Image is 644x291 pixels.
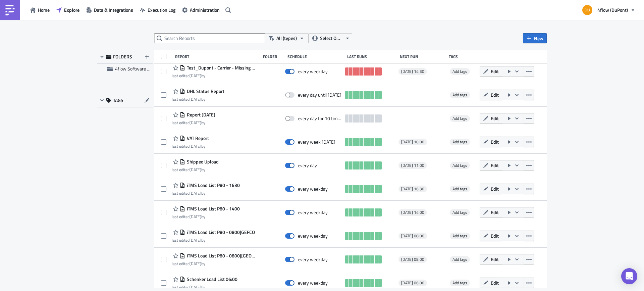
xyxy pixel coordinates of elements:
time: 2025-06-17T06:45:28Z [190,119,201,126]
div: every weekday [298,186,328,192]
img: PushMetrics [5,5,15,15]
div: every day for 10 times [298,115,342,122]
button: 4flow (DuPont) [578,3,639,17]
span: Add tags [452,68,467,75]
span: Schenker Load List 06:00 [185,276,237,282]
button: Select Owner [309,33,352,43]
span: Data & Integrations [94,6,133,13]
time: 2025-05-20T11:23:40Z [190,190,201,196]
button: Home [27,5,53,15]
div: last edited by [172,238,255,243]
span: iTMS Load List P80 - 0800|Finsterwalder [185,253,257,259]
div: last edited by [172,214,240,219]
div: last edited by [172,97,224,102]
div: every week on Monday [298,139,335,145]
button: Edit [480,184,502,194]
div: every day [298,162,317,168]
time: 2025-06-23T06:58:24Z [190,72,201,79]
div: Last Runs [347,54,396,59]
button: Data & Integrations [83,5,137,15]
span: [DATE] 10:00 [401,139,424,145]
span: Add tags [450,139,470,145]
button: Edit [480,90,502,100]
span: [DATE] 16:30 [401,186,424,192]
div: last edited by [172,73,257,78]
span: Test_Dupont - Carrier - Missing Load Confirmation [185,65,257,71]
span: [DATE] 14:30 [401,69,424,74]
span: Add tags [452,162,467,168]
div: last edited by [172,191,240,196]
div: Schedule [287,54,344,59]
span: Edit [491,256,499,263]
button: Administration [179,5,223,15]
span: All (types) [276,35,297,42]
div: every day until July 31, 2025 [298,92,341,98]
div: every weekday [298,209,328,215]
span: Add tags [452,115,467,122]
div: last edited by [172,285,237,290]
time: 2025-06-20T07:18:59Z [190,96,201,102]
button: Edit [480,66,502,77]
button: Execution Log [137,5,179,15]
div: Next Run [400,54,446,59]
button: All (types) [265,33,309,43]
span: Add tags [452,139,467,145]
span: DHL Status Report [185,88,224,94]
button: Edit [480,254,502,264]
span: Edit [491,162,499,169]
div: last edited by [172,144,209,149]
div: last edited by [172,167,219,172]
button: Edit [480,113,502,124]
img: Avatar [582,4,593,16]
span: iTMS Load List P80 - 1400 [185,206,240,212]
span: Add tags [452,209,467,215]
span: Add tags [450,68,470,75]
span: Add tags [450,162,470,169]
span: Add tags [450,280,470,286]
span: [DATE] 08:00 [401,233,424,239]
span: 4flow Software KAM [115,65,156,72]
button: Edit [480,231,502,241]
button: Edit [480,278,502,288]
span: Report 2025-06-17 [185,112,215,118]
span: Edit [491,185,499,192]
span: Add tags [450,115,470,122]
button: New [523,33,547,43]
span: TAGS [113,97,123,103]
time: 2025-05-22T14:55:57Z [190,143,201,149]
span: Shippeo Upload [185,159,219,165]
span: iTMS Load List P80 - 1630 [185,182,240,188]
time: 2025-05-23T09:56:10Z [190,166,201,173]
input: Search Reports [154,33,265,43]
div: Report [175,54,260,59]
button: Edit [480,137,502,147]
button: Explore [53,5,83,15]
span: [DATE] 14:00 [401,210,424,215]
div: every weekday [298,233,328,239]
span: Add tags [452,256,467,262]
time: 2025-05-20T16:53:04Z [190,260,201,267]
span: Add tags [452,186,467,192]
span: [DATE] 11:00 [401,163,424,168]
span: VAT Report [185,135,209,141]
span: Add tags [450,233,470,239]
div: Tags [449,54,477,59]
div: every weekday [298,256,328,262]
span: Edit [491,91,499,98]
time: 2025-05-20T08:10:43Z [190,284,201,290]
span: New [534,35,543,42]
span: Administration [190,6,220,13]
time: 2025-05-20T17:07:03Z [190,237,201,243]
span: Add tags [452,233,467,239]
div: last edited by [172,120,215,125]
span: Edit [491,279,499,286]
span: Add tags [450,186,470,192]
span: Add tags [452,92,467,98]
span: 4flow (DuPont) [597,6,628,13]
div: last edited by [172,261,257,266]
span: Add tags [450,209,470,216]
